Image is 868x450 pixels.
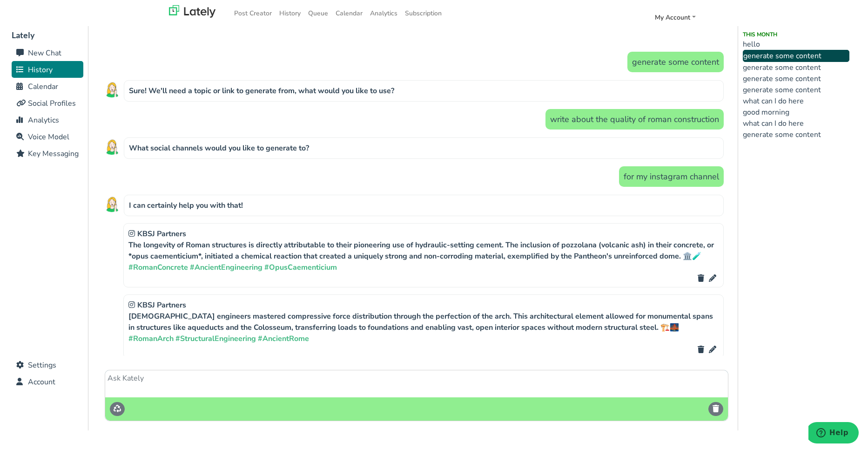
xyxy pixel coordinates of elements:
[137,300,186,310] span: KBSJ Partners
[190,262,262,273] span: #AncientEngineering
[137,229,186,239] span: KBSJ Partners
[23,355,61,375] span: Settings
[304,6,332,21] a: Queue
[23,43,66,63] span: New Chat
[743,30,849,39] li: THIS MONTH
[23,60,57,80] span: History
[743,39,849,50] li: hello
[12,30,83,41] h3: Lately
[619,166,724,187] span: for my instagram channel
[711,405,720,412] i: Delete this chat
[336,9,363,18] span: Calendar
[743,129,849,140] li: generate some content
[128,262,188,273] span: #RomanConcrete
[23,110,64,130] span: Analytics
[743,50,849,62] li: generate some content
[698,274,704,282] i: Remove Post
[124,195,724,216] p: I can certainly help you with that!
[743,95,849,107] li: what can I do here
[124,137,724,159] p: What social channels would you like to generate to?
[743,107,849,118] li: good morning
[276,6,304,21] a: History
[23,127,74,147] span: Voice Model
[105,80,119,99] img: AScahleOTl43AAAAAElFTkSuQmCC
[105,195,119,213] img: AScahleOTl43AAAAAElFTkSuQmCC
[366,6,401,21] a: Analytics
[655,13,690,22] span: My Account
[175,334,256,344] span: #StructuralEngineering
[23,77,63,96] span: Calendar
[128,239,719,273] p: The longevity of Roman structures is directly attributable to their pioneering use of hydraulic-s...
[264,262,337,273] span: #OpusCaementicium
[113,405,122,412] i: Reset this chat
[743,84,849,95] li: generate some content
[743,118,849,129] li: what can I do here
[743,73,849,84] li: generate some content
[23,94,81,113] span: Social Profiles
[627,52,724,72] span: generate some content
[709,346,716,353] i: Edit Post
[23,144,83,164] span: Key Messaging
[401,6,445,21] a: Subscription
[743,62,849,73] li: generate some content
[169,5,215,18] img: lately_logo_nav.700ca2e7.jpg
[332,6,366,21] a: Calendar
[23,372,60,392] span: Account
[651,10,700,25] a: My Account
[698,346,704,353] i: Remove Post
[808,422,859,445] iframe: Opens a widget where you can find more information
[545,109,724,130] span: write about the quality of roman construction
[230,6,276,21] a: Post Creator
[124,80,724,102] p: Sure! We'll need a topic or link to generate from, what would you like to use?
[128,334,174,344] span: #RomanArch
[128,311,719,344] p: [DEMOGRAPHIC_DATA] engineers mastered compressive force distribution through the perfection of th...
[258,334,309,344] span: #AncientRome
[105,137,119,156] img: AScahleOTl43AAAAAElFTkSuQmCC
[709,274,716,282] i: Edit Post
